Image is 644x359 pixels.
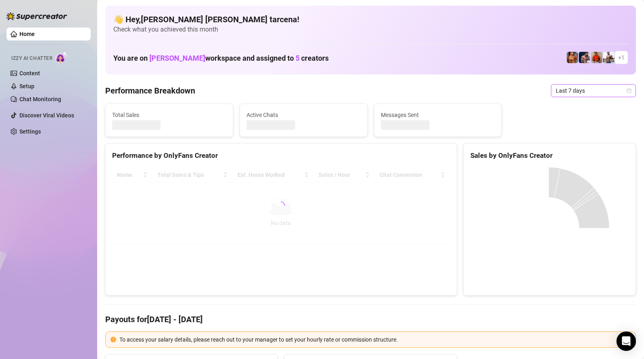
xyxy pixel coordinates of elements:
[119,335,631,344] div: To access your salary details, please reach out to your manager to set your hourly rate or commis...
[113,14,628,25] h4: 👋 Hey, [PERSON_NAME] [PERSON_NAME] tarcena !
[603,52,614,63] img: JUSTIN
[111,337,116,342] span: exclamation-circle
[11,55,52,62] span: Izzy AI Chatter
[112,110,226,119] span: Total Sales
[381,110,495,119] span: Messages Sent
[6,12,67,20] img: logo-BBDzfeDw.svg
[113,25,628,34] span: Check what you achieved this month
[149,54,205,62] span: [PERSON_NAME]
[579,52,590,63] img: Axel
[275,200,287,211] span: loading
[616,331,636,351] div: Open Intercom Messenger
[591,52,602,63] img: Justin
[470,150,629,161] div: Sales by OnlyFans Creator
[567,52,578,63] img: JG
[19,112,74,119] a: Discover Viral Videos
[19,128,41,135] a: Settings
[618,53,625,62] span: + 1
[112,150,450,161] div: Performance by OnlyFans Creator
[627,88,631,93] span: calendar
[19,83,34,89] a: Setup
[19,70,40,76] a: Content
[295,54,300,62] span: 5
[19,96,61,102] a: Chat Monitoring
[105,85,195,96] h4: Performance Breakdown
[113,54,329,63] h1: You are on workspace and assigned to creators
[55,51,68,63] img: AI Chatter
[247,110,361,119] span: Active Chats
[19,31,35,37] a: Home
[105,314,636,325] h4: Payouts for [DATE] - [DATE]
[556,85,631,97] span: Last 7 days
